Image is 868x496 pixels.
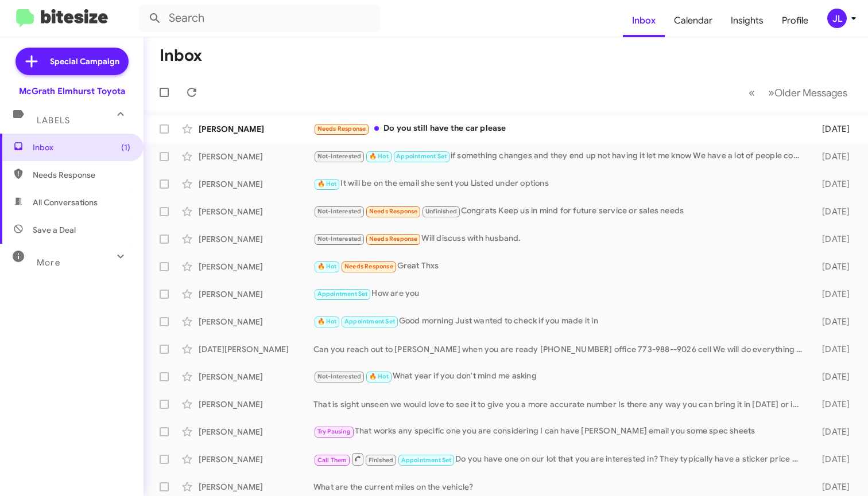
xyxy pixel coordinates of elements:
span: 🔥 Hot [317,180,337,188]
span: Appointment Set [317,290,368,298]
div: [PERSON_NAME] [199,123,313,135]
div: [DATE] [808,206,859,217]
div: [PERSON_NAME] [199,399,313,410]
div: [DATE] [808,178,859,190]
div: [PERSON_NAME] [199,261,313,272]
span: Unfinished [425,208,457,215]
span: Needs Response [344,263,393,270]
div: [DATE] [808,261,859,272]
a: Insights [722,4,773,37]
span: Appointment Set [344,318,395,325]
span: Needs Response [33,169,130,181]
span: More [37,257,60,268]
span: « [749,85,755,100]
span: Appointment Set [401,456,452,464]
div: if something changes and they end up not having it let me know We have a lot of people come to us... [313,150,808,163]
div: [PERSON_NAME] [199,178,313,190]
div: [PERSON_NAME] [199,233,313,245]
div: [DATE] [808,343,859,355]
span: Not-Interested [317,208,362,215]
div: [DATE] [808,371,859,382]
div: Can you reach out to [PERSON_NAME] when you are ready [PHONE_NUMBER] office 773-988--9026 cell We... [313,343,808,355]
div: [DATE] [808,481,859,493]
button: Next [761,81,854,104]
span: Not-Interested [317,373,362,380]
span: Call Them [317,456,347,464]
a: Inbox [623,4,665,37]
span: Needs Response [369,235,418,243]
div: Congrats Keep us in mind for future service or sales needs [313,205,808,218]
span: Appointment Set [396,153,447,160]
span: 🔥 Hot [317,263,337,270]
span: Older Messages [774,87,847,99]
button: Previous [742,81,762,104]
input: Search [139,5,380,32]
div: [DATE] [808,426,859,438]
div: [PERSON_NAME] [199,371,313,382]
div: JL [827,9,847,28]
span: Not-Interested [317,153,362,160]
div: How are you [313,287,808,300]
div: [DATE] [808,151,859,162]
div: [PERSON_NAME] [199,206,313,217]
div: [DATE] [808,454,859,465]
span: Save a Deal [33,224,76,236]
div: [DATE] [808,288,859,300]
span: 🔥 Hot [369,153,389,160]
div: What are the current miles on the vehicle? [313,481,808,493]
span: Not-Interested [317,235,362,243]
div: Great Thxs [313,260,808,273]
span: Try Pausing [317,428,351,435]
div: [PERSON_NAME] [199,426,313,438]
div: It will be on the email she sent you Listed under options [313,177,808,190]
span: Labels [37,115,70,126]
div: What year if you don't mind me asking [313,370,808,383]
span: Needs Response [369,208,418,215]
a: Special Campaign [15,48,129,75]
span: Needs Response [317,125,366,132]
div: Good morning Just wanted to check if you made it in [313,315,808,328]
div: [PERSON_NAME] [199,288,313,300]
div: Do you still have the car please [313,122,808,135]
div: [PERSON_NAME] [199,316,313,327]
div: Do you have one on our lot that you are interested in? They typically have a sticker price of any... [313,452,808,466]
span: (1) [121,142,130,153]
button: JL [817,9,855,28]
div: [DATE] [808,316,859,327]
span: 🔥 Hot [369,373,389,380]
div: [DATE] [808,399,859,410]
div: [PERSON_NAME] [199,454,313,465]
nav: Page navigation example [742,81,854,104]
div: That works any specific one you are considering I can have [PERSON_NAME] email you some spec sheets [313,425,808,438]
div: [PERSON_NAME] [199,481,313,493]
span: Finished [369,456,394,464]
span: » [768,85,774,100]
div: McGrath Elmhurst Toyota [19,85,125,97]
h1: Inbox [160,46,202,65]
span: Special Campaign [50,56,119,67]
div: Will discuss with husband. [313,232,808,245]
div: That is sight unseen we would love to see it to give you a more accurate number Is there any way ... [313,399,808,410]
div: [DATE] [808,123,859,135]
div: [DATE][PERSON_NAME] [199,343,313,355]
a: Profile [773,4,817,37]
div: [DATE] [808,233,859,245]
span: All Conversations [33,197,98,208]
a: Calendar [665,4,722,37]
div: [PERSON_NAME] [199,151,313,162]
span: 🔥 Hot [317,318,337,325]
span: Inbox [33,142,130,153]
